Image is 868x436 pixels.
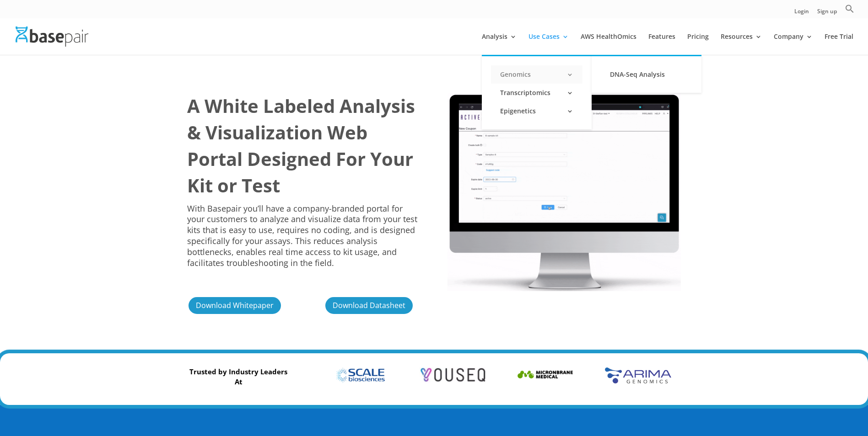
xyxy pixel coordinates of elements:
[491,102,582,120] a: Epigenetics
[187,93,415,198] b: A White Labeled Analysis & Visualization Web Portal Designed For Your Kit or Test
[605,367,671,383] img: Brand Name
[528,33,569,55] a: Use Cases
[187,203,417,268] span: With Basepair you’ll have a company-branded portal for your customers to analyze and visualize da...
[845,4,854,18] a: Search Icon Link
[774,33,813,55] a: Company
[687,33,709,55] a: Pricing
[822,390,857,425] iframe: Drift Widget Chat Controller
[817,9,837,18] a: Sign up
[16,27,88,46] img: Basepair
[845,4,854,13] svg: Search
[447,93,681,291] img: Library Prep Kit New 2022
[491,84,582,102] a: Transcriptomics
[327,367,394,383] img: Brand Name
[189,367,287,386] strong: Trusted by Industry Leaders At
[420,367,486,383] img: Brand Name
[187,296,282,315] a: Download Whitepaper
[581,33,636,55] a: AWS HealthOmics
[648,33,675,55] a: Features
[482,33,517,55] a: Analysis
[512,367,579,383] img: Brand Name
[794,9,809,18] a: Login
[825,33,853,55] a: Free Trial
[601,65,692,84] a: DNA-Seq Analysis
[324,296,414,315] a: Download Datasheet
[491,65,582,84] a: Genomics
[721,33,762,55] a: Resources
